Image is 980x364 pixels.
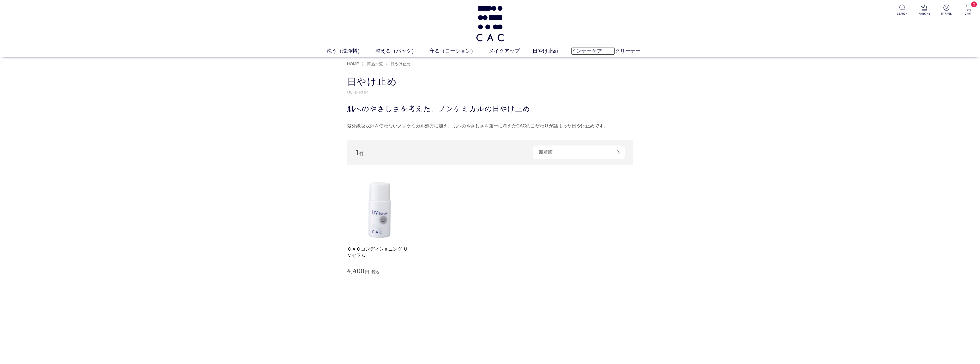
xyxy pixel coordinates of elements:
a: MYPAGE [939,5,953,16]
a: 洗う（洗浄料） [326,47,375,55]
a: 守る（ローション） [429,47,489,55]
p: MYPAGE [939,11,953,16]
a: クリーナー [615,47,654,55]
p: RANKING [917,11,931,16]
div: 紫外線吸収剤を使わないノンケミカル処方に加え、肌へのやさしさを第一に考えたCACのこだわりが詰まった日やけ止めです。 [347,121,633,131]
a: メイクアップ [489,47,532,55]
span: 件 [359,151,364,156]
a: RANKING [917,5,931,16]
span: 1 [356,148,358,157]
a: ＣＡＣコンディショニング ＵＶセラム [347,246,412,258]
a: 日やけ止め [389,62,411,66]
span: 日やけ止め [391,62,411,66]
a: 2 CART [961,5,975,16]
p: CART [961,11,975,16]
a: 商品一覧 [366,62,383,66]
span: 商品一覧 [367,62,383,66]
a: SEARCH [895,5,909,16]
div: 新着順 [533,145,625,159]
h1: 日やけ止め [347,76,633,88]
span: 税込 [371,269,379,274]
span: 4,400 [347,266,364,275]
span: 2 [971,1,977,7]
a: HOME [347,62,359,66]
span: 円 [365,269,369,274]
li: 〉 [385,61,412,67]
div: 肌へのやさしさを考えた、ノンケミカルの日やけ止め [347,104,633,114]
p: UV SERUM [347,89,633,95]
img: ＣＡＣコンディショニング ＵＶセラム [347,176,412,242]
a: 日やけ止め [532,47,571,55]
a: インナーケア [571,47,615,55]
li: 〉 [362,61,384,67]
a: 整える（パック） [375,47,429,55]
img: logo [474,6,506,42]
p: SEARCH [895,11,909,16]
